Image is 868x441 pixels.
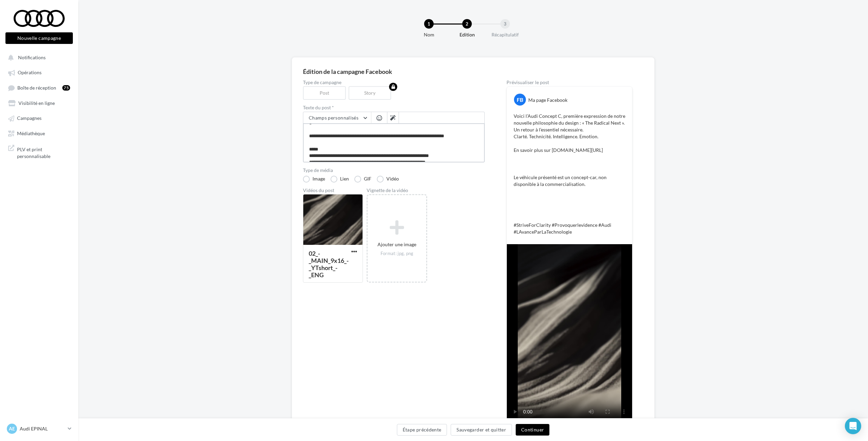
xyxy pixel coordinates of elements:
[4,97,74,109] a: Visibilité en ligne
[845,418,861,434] div: Open Intercom Messenger
[462,19,472,29] div: 2
[354,176,371,183] label: GIF
[9,425,15,432] span: AE
[5,422,73,435] a: AE Audi EPINAL
[18,54,46,60] span: Notifications
[516,424,549,436] button: Continuer
[407,31,451,38] div: Nom
[4,81,74,94] a: Boîte de réception75
[367,188,427,193] div: Vignette de la vidéo
[4,66,74,78] a: Opérations
[445,31,489,38] div: Edition
[18,70,42,76] span: Opérations
[18,100,55,106] span: Visibilité en ligne
[528,97,567,104] div: Ma page Facebook
[17,85,56,91] span: Boîte de réception
[303,80,485,85] label: Type de campagne
[377,176,399,183] label: Vidéo
[424,19,434,29] div: 1
[500,19,510,29] div: 3
[303,168,485,173] label: Type de média
[309,115,358,121] span: Champs personnalisés
[451,424,512,436] button: Sauvegarder et quitter
[514,94,526,106] div: FB
[4,142,74,162] a: PLV et print personnalisable
[303,112,371,124] button: Champs personnalisés
[5,32,73,44] button: Nouvelle campagne
[483,31,527,38] div: Récapitulatif
[303,68,643,75] div: Édition de la campagne Facebook
[397,424,447,436] button: Étape précédente
[62,85,70,91] div: 75
[17,130,45,136] span: Médiathèque
[303,176,325,183] label: Image
[514,113,625,235] p: Voici l’Audi Concept C, première expression de notre nouvelle philosophie du design : « The Radic...
[4,112,74,124] a: Campagnes
[331,176,349,183] label: Lien
[20,425,65,432] p: Audi EPINAL
[303,105,485,110] label: Texte du post *
[17,145,70,159] span: PLV et print personnalisable
[309,250,349,279] div: 02_-_MAIN_9x16_-_YTshort_-_ENG
[4,51,71,63] button: Notifications
[17,115,42,121] span: Campagnes
[507,80,632,85] div: Prévisualiser le post
[303,188,363,193] div: Vidéos du post
[4,127,74,139] a: Médiathèque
